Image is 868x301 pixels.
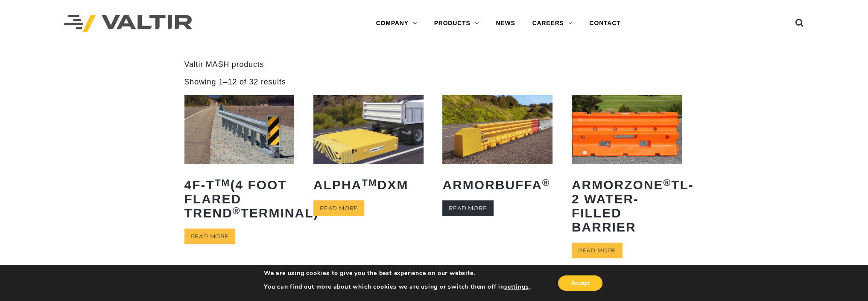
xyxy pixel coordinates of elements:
sup: ® [233,205,241,216]
sup: TM [215,177,231,188]
button: settings [504,283,529,291]
h2: 4F-T (4 Foot Flared TREND Terminal) [184,171,295,226]
a: NEWS [487,15,523,32]
a: COMPANY [368,15,426,32]
sup: TM [362,177,377,188]
button: Accept [558,275,602,291]
a: Read more about “ArmorZone® TL-2 Water-Filled Barrier” [572,243,623,258]
a: CAREERS [524,15,581,32]
a: PRODUCTS [426,15,488,32]
p: Valtir MASH products [184,60,684,69]
a: Read more about “ArmorBuffa®” [442,200,493,216]
p: We are using cookies to give you the best experience on our website. [264,269,530,277]
a: Read more about “ALPHATM DXM” [313,200,364,216]
sup: ® [663,177,671,188]
p: Showing 1–12 of 32 results [184,77,286,87]
img: Valtir [64,15,192,32]
sup: ® [542,177,550,188]
h2: ArmorZone TL-2 Water-Filled Barrier [572,171,682,240]
h2: ArmorBuffa [442,171,552,198]
a: CONTACT [581,15,629,32]
a: 4F-TTM(4 Foot Flared TREND®Terminal) [184,95,295,226]
a: ArmorBuffa® [442,95,552,198]
a: ArmorZone®TL-2 Water-Filled Barrier [572,95,682,240]
a: ALPHATMDXM [313,95,424,198]
a: Read more about “4F-TTM (4 Foot Flared TREND® Terminal)” [184,229,235,244]
h2: ALPHA DXM [313,171,424,198]
p: You can find out more about which cookies we are using or switch them off in . [264,283,530,291]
